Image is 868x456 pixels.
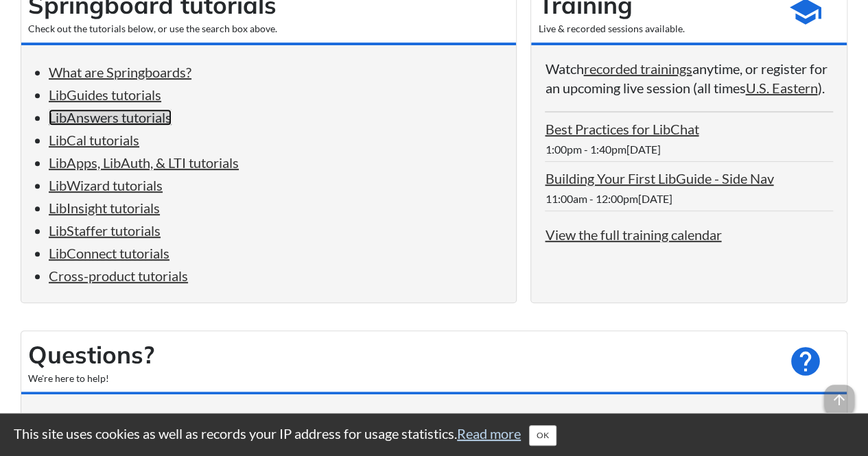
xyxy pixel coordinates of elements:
a: Read more [457,425,521,442]
span: 1:00pm - 1:40pm[DATE] [545,143,660,156]
a: Building Your First LibGuide - Side Nav [545,170,773,187]
p: Watch anytime, or register for an upcoming live session (all times ). [545,59,833,97]
a: LibApps, LibAuth, & LTI tutorials [49,154,239,171]
span: help [788,344,823,379]
button: Close [529,425,556,446]
a: What are Springboards? [49,64,191,80]
span: arrow_upward [824,385,854,415]
a: Cross-product tutorials [49,267,188,284]
span: 11:00am - 12:00pm[DATE] [545,192,672,205]
a: View the full training calendar [545,226,721,243]
div: Live & recorded sessions available. [538,22,771,36]
a: LibStaffer tutorials [49,222,161,239]
li: Ask the Springy community in the . [49,411,833,431]
div: We're here to help! [28,372,771,385]
div: Check out the tutorials below, or use the search box above. [28,22,509,36]
a: arrow_upward [824,386,854,403]
a: U.S. Eastern [745,80,817,96]
a: LibAnswers tutorials [49,109,172,125]
a: recorded trainings [583,60,692,77]
a: LibGuides tutorials [49,86,161,103]
h2: Questions? [28,338,771,372]
a: LibConnect tutorials [49,245,169,261]
a: LibInsight tutorials [49,200,160,216]
a: Best Practices for LibChat [545,121,699,137]
a: LibWizard tutorials [49,177,163,193]
a: LibCal tutorials [49,132,139,148]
